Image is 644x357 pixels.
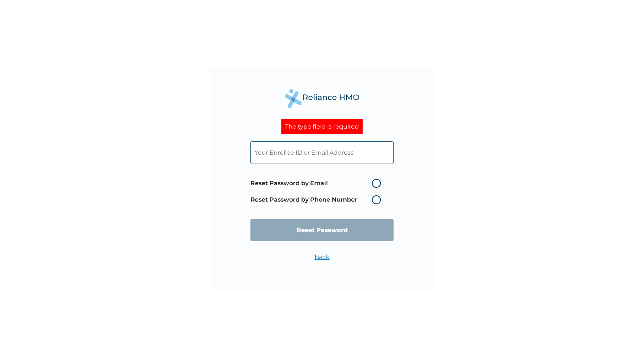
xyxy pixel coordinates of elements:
img: Reliance Health's Logo [285,89,359,108]
input: Reset Password [250,219,394,241]
input: Your Enrollee ID or Email Address [250,141,394,164]
span: Password reset method [250,175,385,208]
div: The type field is required [281,119,363,134]
a: Back [315,253,329,260]
label: Reset Password by Email [250,179,385,188]
label: Reset Password by Phone Number [250,195,385,204]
